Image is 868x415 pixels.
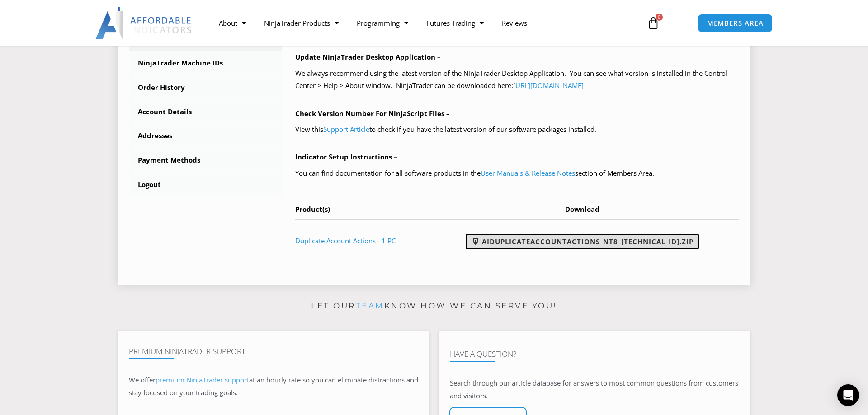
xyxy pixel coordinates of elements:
a: Futures Trading [417,13,493,33]
img: LogoAI | Affordable Indicators – NinjaTrader [95,7,193,39]
a: AIDuplicateAccountActions_NT8_[TECHNICAL_ID].zip [466,234,699,249]
a: [URL][DOMAIN_NAME] [513,81,584,90]
a: Programming [348,13,417,33]
span: at an hourly rate so you can eliminate distractions and stay focused on your trading goals. [129,375,418,397]
a: Support Article [323,125,369,134]
p: Search through our article database for answers to most common questions from customers and visit... [450,377,739,402]
span: Product(s) [295,205,330,214]
a: Payment Methods [129,149,282,172]
b: Check Version Number For NinjaScript Files – [295,109,450,118]
a: 0 [633,10,673,36]
p: You can find documentation for all software products in the section of Members Area. [295,167,740,180]
p: Let our know how we can serve you! [118,299,750,313]
p: View this to check if you have the latest version of our software packages installed. [295,123,740,136]
a: Duplicate Account Actions - 1 PC [295,236,396,245]
h4: Have A Question? [450,350,739,359]
span: We offer [129,375,156,384]
span: Download [565,205,599,214]
a: team [356,301,384,310]
a: Account Details [129,100,282,124]
a: About [210,13,255,33]
span: 0 [656,14,663,21]
b: Update NinjaTrader Desktop Application – [295,52,441,61]
a: NinjaTrader Machine IDs [129,51,282,75]
a: User Manuals & Release Notes [481,168,575,177]
p: We always recommend using the latest version of the NinjaTrader Desktop Application. You can see ... [295,67,740,93]
h4: Premium NinjaTrader Support [129,347,418,356]
span: MEMBERS AREA [707,20,764,27]
a: Logout [129,173,282,196]
a: Reviews [493,13,536,33]
a: Order History [129,76,282,99]
a: NinjaTrader Products [255,13,348,33]
a: MEMBERS AREA [698,14,773,33]
nav: Menu [210,13,637,33]
b: Indicator Setup Instructions – [295,152,397,161]
a: premium NinjaTrader support [156,375,249,384]
div: Open Intercom Messenger [837,384,859,406]
a: Addresses [129,124,282,148]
